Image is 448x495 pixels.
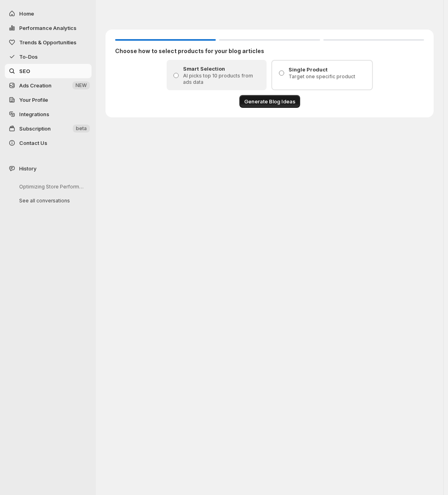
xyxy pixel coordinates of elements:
[19,53,38,60] span: To-Dos
[19,125,51,132] span: Subscription
[289,73,367,80] p: Target one specific product
[239,95,300,108] button: Generate Blog Ideas
[115,47,424,55] h3: Choose how to select products for your blog articles
[19,111,49,117] span: Integrations
[19,164,36,172] span: History
[183,65,262,73] p: Smart Selection
[19,25,76,31] span: Performance Analytics
[289,65,367,73] p: Single Product
[13,180,89,193] button: Optimizing Store Performance Analysis Steps
[19,82,52,89] span: Ads Creation
[13,194,89,207] button: See all conversations
[19,10,34,17] span: Home
[5,21,92,35] button: Performance Analytics
[5,78,92,93] button: Ads Creation
[5,49,92,64] button: To-Dos
[19,68,30,74] span: SEO
[5,93,92,107] a: Your Profile
[5,64,92,78] a: SEO
[19,140,47,146] span: Contact Us
[5,107,92,121] a: Integrations
[5,35,92,49] button: Trends & Opportunities
[76,125,87,132] span: beta
[183,73,262,85] p: AI picks top 10 products from ads data
[5,136,92,150] button: Contact Us
[244,97,295,105] span: Generate Blog Ideas
[19,39,76,46] span: Trends & Opportunities
[5,121,92,136] button: Subscription
[5,6,92,21] button: Home
[19,97,48,103] span: Your Profile
[76,82,87,89] span: NEW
